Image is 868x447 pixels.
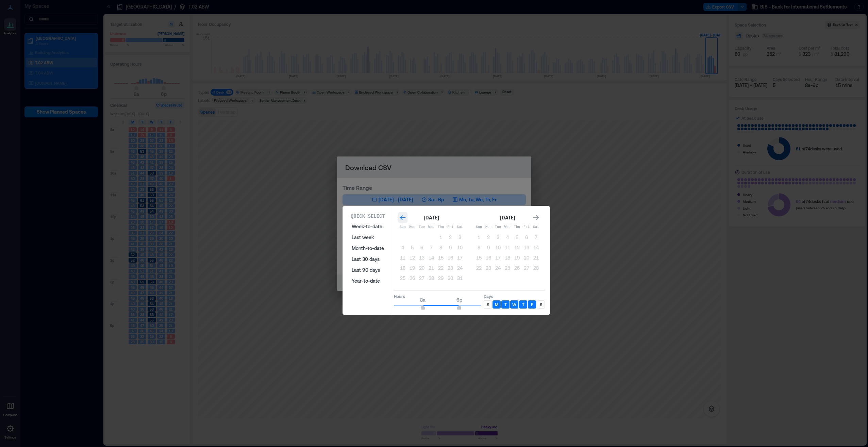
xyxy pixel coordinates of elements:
th: Wednesday [427,222,436,232]
button: 20 [417,263,427,273]
button: 20 [522,253,531,263]
button: 21 [531,253,541,263]
button: 11 [503,243,512,252]
button: 22 [436,263,446,273]
th: Monday [407,222,417,232]
button: 10 [455,243,465,252]
th: Wednesday [503,222,512,232]
button: 17 [493,253,503,263]
th: Thursday [512,222,522,232]
th: Tuesday [417,222,427,232]
p: T [504,302,507,307]
th: Thursday [436,222,446,232]
button: 14 [531,243,541,252]
p: Tue [493,225,503,230]
p: S [487,302,489,307]
button: 22 [474,263,484,273]
th: Friday [522,222,531,232]
button: 5 [407,243,417,252]
button: 24 [493,263,503,273]
th: Monday [484,222,493,232]
button: Last 30 days [348,254,388,265]
button: Month-to-date [348,243,388,254]
button: 18 [503,253,512,263]
p: M [495,302,498,307]
p: Tue [417,225,427,230]
button: 1 [474,233,484,242]
button: 28 [427,274,436,283]
button: 31 [455,274,465,283]
button: 11 [398,253,407,263]
p: Thu [436,225,446,230]
button: 27 [522,263,531,273]
button: 10 [493,243,503,252]
button: 9 [446,243,455,252]
p: Thu [512,225,522,230]
p: Fri [446,225,455,230]
p: Wed [503,225,512,230]
button: 27 [417,274,427,283]
button: Week-to-date [348,221,388,232]
p: Sat [455,225,465,230]
button: 2 [484,233,493,242]
th: Saturday [531,222,541,232]
button: 23 [446,263,455,273]
button: 30 [446,274,455,283]
p: Sat [531,225,541,230]
button: 15 [474,253,484,263]
p: Quick Select [351,213,385,220]
button: 13 [522,243,531,252]
button: Go to previous month [398,213,407,222]
button: Year-to-date [348,276,388,286]
p: Sun [474,225,484,230]
button: 3 [455,233,465,242]
th: Friday [446,222,455,232]
button: 19 [407,263,417,273]
div: [DATE] [498,214,517,222]
th: Sunday [474,222,484,232]
p: F [531,302,533,307]
button: 16 [484,253,493,263]
button: 6 [417,243,427,252]
th: Tuesday [493,222,503,232]
button: 9 [484,243,493,252]
button: 21 [427,263,436,273]
button: 8 [474,243,484,252]
button: 12 [512,243,522,252]
button: 17 [455,253,465,263]
button: Go to next month [531,213,541,222]
button: 7 [531,233,541,242]
button: 28 [531,263,541,273]
button: 3 [493,233,503,242]
p: Days [484,294,545,299]
span: 6p [456,297,462,303]
p: T [522,302,524,307]
button: 2 [446,233,455,242]
button: 8 [436,243,446,252]
p: W [512,302,516,307]
button: 16 [446,253,455,263]
button: 12 [407,253,417,263]
p: Sun [398,225,407,230]
p: Mon [484,225,493,230]
div: [DATE] [422,214,441,222]
button: Last 90 days [348,265,388,276]
button: 13 [417,253,427,263]
button: 24 [455,263,465,273]
button: Last week [348,232,388,243]
p: Wed [427,225,436,230]
button: 7 [427,243,436,252]
button: 6 [522,233,531,242]
button: 19 [512,253,522,263]
p: Fri [522,225,531,230]
p: Mon [407,225,417,230]
button: 26 [407,274,417,283]
button: 1 [436,233,446,242]
button: 5 [512,233,522,242]
button: 23 [484,263,493,273]
button: 4 [503,233,512,242]
button: 29 [436,274,446,283]
button: 25 [503,263,512,273]
th: Saturday [455,222,465,232]
button: 4 [398,243,407,252]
